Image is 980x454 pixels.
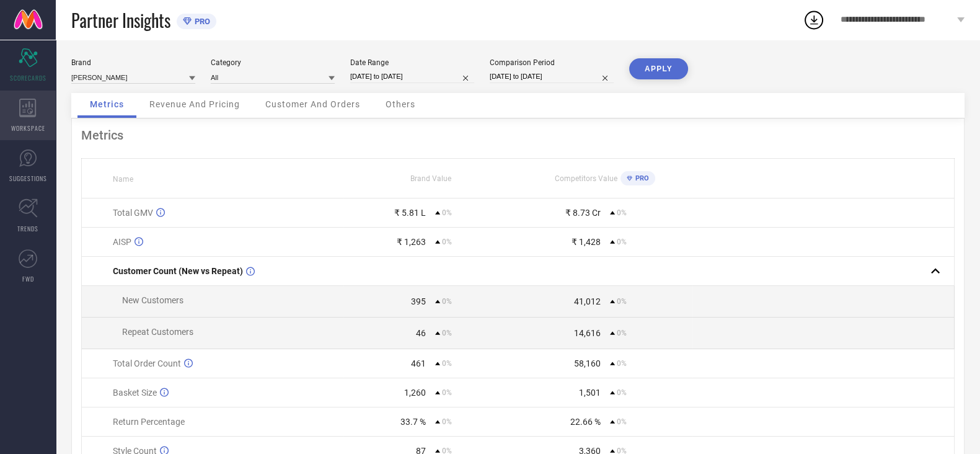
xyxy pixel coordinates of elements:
div: 58,160 [574,358,601,368]
div: Domain: [DOMAIN_NAME] [32,32,136,42]
div: 395 [411,296,426,306]
div: 461 [411,358,426,368]
span: 0% [442,208,452,217]
div: 1,501 [579,388,601,398]
div: 33.7 % [400,417,426,427]
span: Total GMV [113,208,153,218]
span: Partner Insights [71,7,170,33]
span: Metrics [90,99,124,109]
div: 46 [416,328,426,338]
span: Customer Count (New vs Repeat) [113,266,243,276]
span: TRENDS [17,224,38,233]
span: Basket Size [113,388,157,398]
div: Category [211,58,335,67]
span: 0% [617,388,627,397]
img: tab_domain_overview_orange.svg [33,72,43,82]
div: Metrics [81,128,955,143]
span: SUGGESTIONS [9,174,47,183]
span: AISP [113,237,131,247]
div: ₹ 8.73 Cr [565,208,601,218]
div: Open download list [803,9,825,31]
span: 0% [617,297,627,306]
div: ₹ 1,428 [572,237,601,247]
div: Comparison Period [490,58,614,67]
div: Date Range [350,58,474,67]
span: 0% [442,238,452,246]
span: 0% [617,329,627,337]
span: WORKSPACE [11,123,45,133]
img: logo_orange.svg [20,20,30,30]
span: New Customers [122,295,183,305]
span: 0% [617,208,627,217]
span: Competitors Value [555,174,617,183]
span: 0% [617,417,627,426]
span: 0% [442,329,452,337]
div: v 4.0.25 [35,20,61,30]
span: Repeat Customers [122,327,193,337]
input: Select date range [350,70,474,83]
span: 0% [442,417,452,426]
span: Name [113,175,133,184]
span: 0% [617,359,627,368]
input: Select comparison period [490,70,614,83]
div: 1,260 [404,388,426,398]
div: Keywords by Traffic [137,73,209,81]
span: SCORECARDS [10,73,46,82]
div: ₹ 5.81 L [394,208,426,218]
span: Brand Value [410,174,451,183]
div: 14,616 [574,328,601,338]
div: ₹ 1,263 [397,237,426,247]
span: Others [386,99,415,109]
img: tab_keywords_by_traffic_grey.svg [123,72,133,82]
div: 41,012 [574,296,601,306]
button: APPLY [629,58,688,79]
span: PRO [632,174,649,182]
span: 0% [442,297,452,306]
div: Domain Overview [47,73,111,81]
span: Customer And Orders [265,99,360,109]
span: 0% [442,388,452,397]
span: Total Order Count [113,358,181,368]
div: 22.66 % [570,417,601,427]
span: Revenue And Pricing [149,99,240,109]
div: Brand [71,58,195,67]
span: Return Percentage [113,417,185,427]
span: 0% [442,359,452,368]
span: 0% [617,238,627,246]
span: FWD [22,274,34,283]
span: PRO [192,17,210,26]
img: website_grey.svg [20,32,30,42]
